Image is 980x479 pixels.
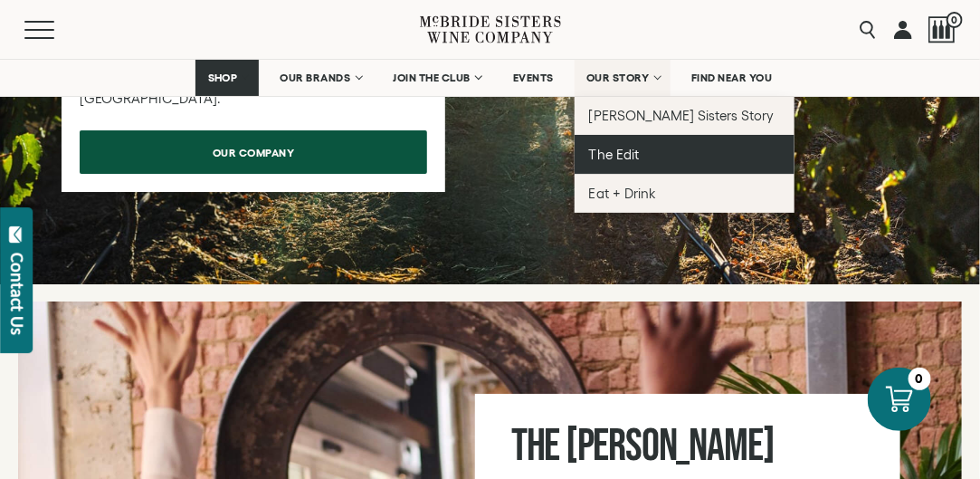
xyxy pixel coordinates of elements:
a: OUR BRANDS [268,60,372,96]
a: FIND NEAR YOU [680,60,785,96]
span: OUR BRANDS [280,72,350,84]
a: The Edit [575,135,794,174]
a: Eat + Drink [575,174,794,213]
a: OUR STORY [575,60,671,96]
span: our company [181,135,327,170]
span: OUR STORY [586,72,650,84]
a: JOIN THE CLUB [381,60,492,96]
span: FIND NEAR YOU [691,72,773,84]
span: EVENTS [513,72,554,84]
span: JOIN THE CLUB [393,72,471,84]
div: 0 [909,368,931,390]
span: [PERSON_NAME] [566,419,775,474]
a: EVENTS [501,60,566,96]
a: SHOP [195,60,259,96]
span: Eat + Drink [589,186,656,201]
span: [PERSON_NAME] Sisters Story [589,108,775,123]
span: The Edit [589,147,639,162]
span: The [511,419,559,474]
span: 0 [947,12,963,28]
button: Mobile Menu Trigger [24,21,90,39]
span: SHOP [207,72,238,84]
div: Contact Us [8,253,26,335]
a: [PERSON_NAME] Sisters Story [575,96,794,135]
a: our company [80,130,427,174]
